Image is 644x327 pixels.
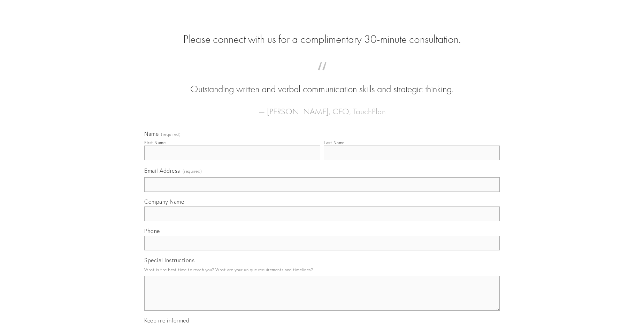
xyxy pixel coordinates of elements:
span: (required) [183,166,202,176]
p: What is the best time to reach you? What are your unique requirements and timelines? [144,265,500,274]
div: Last Name [324,140,345,145]
blockquote: Outstanding written and verbal communication skills and strategic thinking. [155,69,489,96]
span: Company Name [144,198,184,205]
span: Special Instructions [144,257,194,264]
span: (required) [161,132,181,137]
span: Keep me informed [144,317,189,324]
figcaption: — [PERSON_NAME], CEO, TouchPlan [155,96,489,118]
span: Email Address [144,167,180,174]
span: Name [144,130,159,137]
span: Phone [144,227,160,234]
h2: Please connect with us for a complimentary 30-minute consultation. [144,33,500,46]
div: First Name [144,140,166,145]
span: “ [155,69,489,83]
